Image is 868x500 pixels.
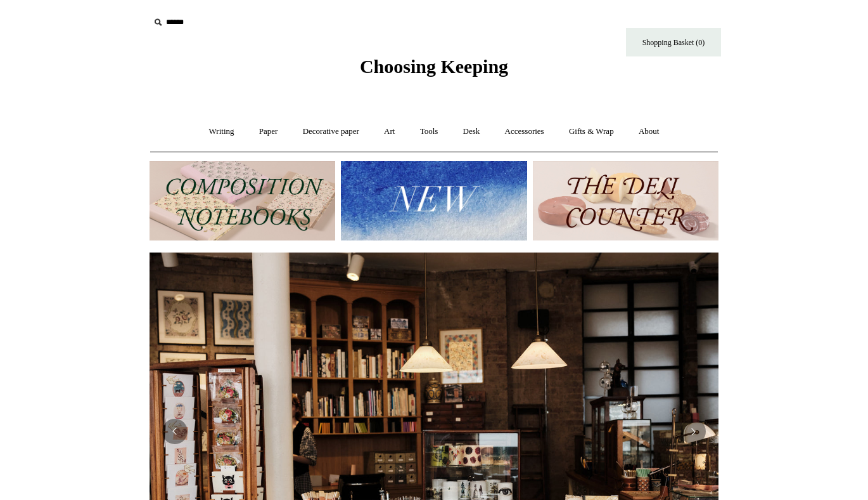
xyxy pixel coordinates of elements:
[627,115,671,148] a: About
[248,115,290,148] a: Paper
[162,419,188,444] button: Previous
[150,161,335,240] img: 202302 Composition ledgers.jpg__PID:69722ee6-fa44-49dd-a067-31375e5d54ec
[291,115,371,148] a: Decorative paper
[360,66,508,75] a: Choosing Keeping
[341,161,527,240] img: New.jpg__PID:f73bdf93-380a-4a35-bcfe-7823039498e1
[494,115,556,148] a: Accessories
[533,161,718,240] img: The Deli Counter
[626,28,721,56] a: Shopping Basket (0)
[452,115,492,148] a: Desk
[558,115,625,148] a: Gifts & Wrap
[360,56,508,77] span: Choosing Keeping
[680,419,706,444] button: Next
[409,115,450,148] a: Tools
[198,115,246,148] a: Writing
[373,115,406,148] a: Art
